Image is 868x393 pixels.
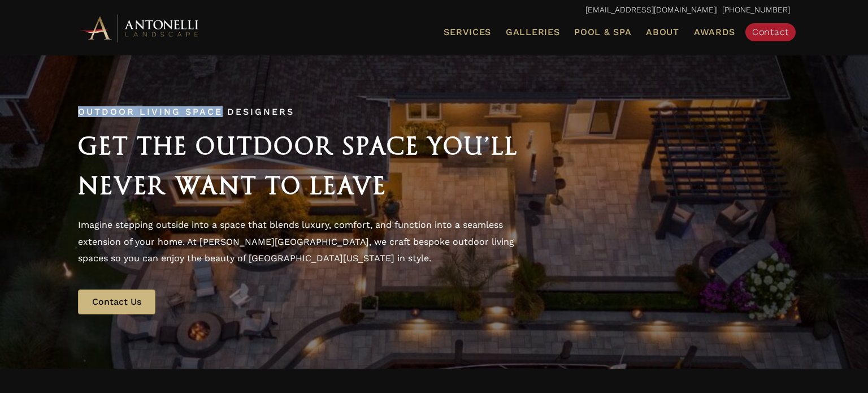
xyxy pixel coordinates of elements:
span: Imagine stepping outside into a space that blends luxury, comfort, and function into a seamless e... [78,219,514,264]
span: Galleries [506,27,559,37]
a: Pool & Spa [570,25,636,40]
a: Galleries [501,25,564,40]
a: Contact [745,23,796,41]
p: | [PHONE_NUMBER] [78,3,790,18]
a: About [641,25,684,40]
span: Get the Outdoor Space You’ll Never Want to Leave [78,132,518,200]
span: About [646,28,679,37]
span: Contact [752,27,789,37]
a: Contact Us [78,290,155,314]
a: Services [439,25,496,40]
img: Antonelli Horizontal Logo [78,12,202,44]
span: Awards [694,27,735,37]
span: Outdoor Living Space Designers [78,106,294,117]
a: [EMAIL_ADDRESS][DOMAIN_NAME] [585,5,716,14]
span: Contact Us [92,296,141,307]
span: Pool & Spa [574,27,631,37]
a: Awards [689,25,740,40]
span: Services [444,28,491,37]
